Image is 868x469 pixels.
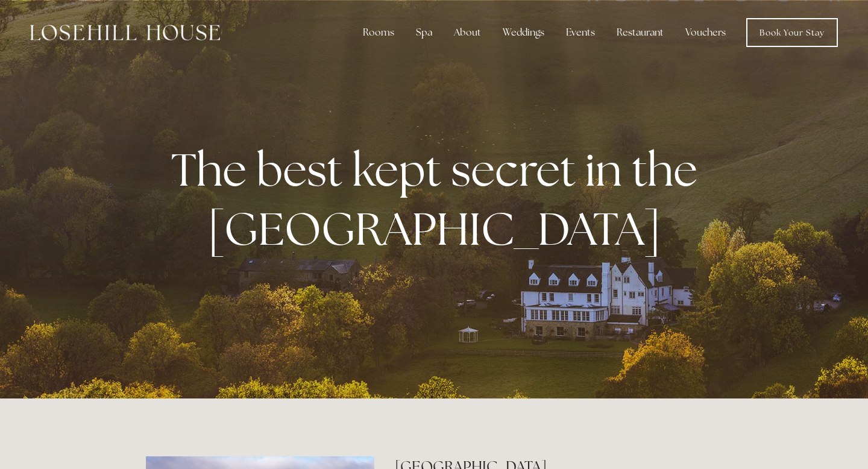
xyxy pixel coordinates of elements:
strong: The best kept secret in the [GEOGRAPHIC_DATA] [171,140,707,258]
a: Vouchers [676,20,735,45]
div: Events [556,20,605,45]
div: Restaurant [607,20,673,45]
div: Rooms [353,20,404,45]
div: About [444,20,491,45]
div: Weddings [493,20,554,45]
img: Losehill House [30,25,220,40]
div: Spa [406,20,442,45]
a: Book Your Stay [746,18,838,47]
